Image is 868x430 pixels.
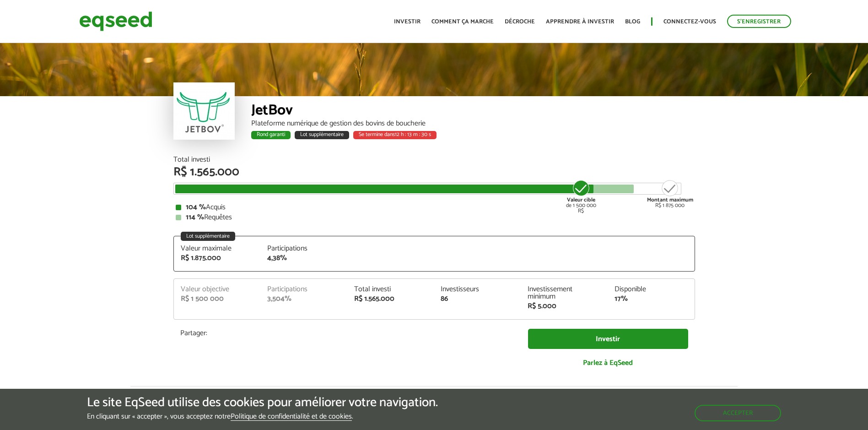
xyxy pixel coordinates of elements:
[647,196,693,204] strong: Montant maximum
[87,396,438,410] h5: Le site EqSeed utilise des cookies pour améliorer votre navigation.
[181,295,254,303] div: R$ 1 500 000
[615,286,688,293] div: Disponible
[727,15,791,28] a: S’enregistrer
[395,130,431,139] span: 12 h : 13 m : 30 s
[251,120,695,127] div: Plateforme numérique de gestion des bovins de boucherie
[186,211,232,223] font: Requêtes
[567,196,595,204] strong: Valeur cible
[615,295,688,303] div: 17%
[231,413,352,421] a: Politique de confidentialité et de cookies
[181,255,254,262] div: R$ 1.875.000
[431,19,494,25] a: Comment ça marche
[528,286,601,300] div: Investissement minimum
[267,245,340,252] div: Participations
[441,295,514,303] div: 86
[505,19,535,25] a: Décroche
[267,295,340,303] div: 3,504%
[181,232,235,241] div: Lot supplémentaire
[528,303,601,310] div: R$ 5.000
[186,211,204,223] strong: 114 %
[663,19,716,25] a: Connectez-vous
[566,196,596,215] font: de 1 500 000 R$
[180,329,514,337] p: Partager:
[173,156,695,163] div: Total investi
[695,405,781,421] button: Accepter
[394,19,421,25] a: Investir
[359,130,395,139] font: Se termine dans
[186,201,206,213] strong: 104 %
[267,286,340,293] div: Participations
[354,286,427,293] div: Total investi
[87,410,231,423] font: En cliquant sur « accepter », vous acceptez notre
[173,166,695,178] div: R$ 1.565.000
[181,245,254,252] div: Valeur maximale
[352,410,353,423] font: .
[528,329,688,349] a: Investir
[267,255,340,262] div: 4,38%
[251,131,291,139] div: Rond garanti
[441,286,514,293] div: Investisseurs
[186,201,226,213] font: Acquis
[546,19,614,25] a: Apprendre à investir
[181,286,254,293] div: Valeur objective
[354,295,427,303] div: R$ 1.565.000
[647,196,693,210] font: R$ 1 875 000
[625,19,640,25] a: Blog
[251,103,695,120] div: JetBov
[528,354,688,372] a: Parlez à EqSeed
[295,131,349,139] div: Lot supplémentaire
[79,9,152,33] img: EqSeed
